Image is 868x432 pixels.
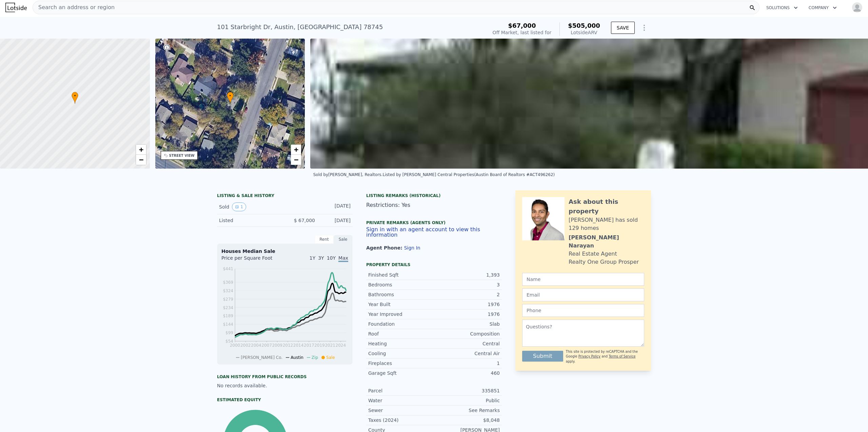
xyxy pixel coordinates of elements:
[434,301,500,308] div: 1976
[803,2,842,14] button: Company
[368,291,434,298] div: Bathrooms
[225,330,233,335] tspan: $99
[522,351,563,362] button: Submit
[5,3,27,12] img: Lotside
[294,218,315,223] span: $ 67,000
[368,321,434,327] div: Foundation
[272,343,282,348] tspan: 2009
[240,343,251,348] tspan: 2002
[291,355,303,360] span: Austin
[368,360,434,367] div: Fireplaces
[227,92,234,104] div: •
[169,153,195,158] div: STREET VIEW
[294,155,298,164] span: −
[578,354,600,358] a: Privacy Policy
[368,407,434,414] div: Sewer
[366,245,404,251] span: Agent Phone:
[334,235,353,244] div: Sale
[434,321,500,327] div: Slab
[366,262,502,267] div: Property details
[217,382,353,389] div: No records available.
[293,343,304,348] tspan: 2014
[313,172,383,177] div: Sold by [PERSON_NAME], Realtors .
[336,343,346,348] tspan: 2024
[217,374,353,380] div: Loan history from public records
[315,235,334,244] div: Rent
[434,272,500,278] div: 1,393
[368,370,434,376] div: Garage Sqft
[223,305,233,310] tspan: $234
[611,22,635,34] button: SAVE
[569,216,644,232] div: [PERSON_NAME] has sold 129 homes
[223,288,233,293] tspan: $324
[368,301,434,308] div: Year Built
[33,3,115,12] span: Search an address or region
[368,417,434,424] div: Taxes (2024)
[368,340,434,347] div: Heating
[221,255,285,265] div: Price per Square Foot
[72,93,78,99] span: •
[320,217,351,224] div: [DATE]
[366,220,502,227] div: Private Remarks (Agents Only)
[366,201,502,209] div: Restrictions: Yes
[434,417,500,424] div: $8,048
[569,197,644,216] div: Ask about this property
[569,250,617,258] div: Real Estate Agent
[566,349,644,364] div: This site is protected by reCAPTCHA and the Google and apply.
[223,280,233,285] tspan: $369
[568,29,600,36] div: Lotside ARV
[217,22,383,32] div: 101 Starbright Dr , Austin , [GEOGRAPHIC_DATA] 78745
[225,339,233,344] tspan: $54
[366,193,502,198] div: Listing Remarks (Historical)
[227,93,234,99] span: •
[493,29,552,36] div: Off Market, last listed for
[326,355,335,360] span: Sale
[312,355,318,360] span: Zip
[368,272,434,278] div: Finished Sqft
[230,343,240,348] tspan: 2000
[434,370,500,376] div: 460
[223,297,233,302] tspan: $279
[223,322,233,327] tspan: $144
[325,343,335,348] tspan: 2021
[291,155,301,165] a: Zoom out
[338,255,348,262] span: Max
[241,355,282,360] span: [PERSON_NAME] Co.
[251,343,261,348] tspan: 2004
[761,2,803,14] button: Solutions
[261,343,272,348] tspan: 2007
[221,248,348,255] div: Houses Median Sale
[434,330,500,337] div: Composition
[382,172,555,177] div: Listed by [PERSON_NAME] Central Properties (Austin Board of Realtors #ACT496262)
[217,397,353,403] div: Estimated Equity
[368,281,434,288] div: Bedrooms
[304,343,314,348] tspan: 2017
[569,234,644,250] div: [PERSON_NAME] Narayan
[434,291,500,298] div: 2
[219,202,279,211] div: Sold
[139,155,143,164] span: −
[434,387,500,394] div: 335851
[522,304,644,317] input: Phone
[434,340,500,347] div: Central
[368,397,434,404] div: Water
[139,145,143,154] span: +
[291,145,301,155] a: Zoom in
[314,343,325,348] tspan: 2019
[568,22,600,29] span: $505,000
[434,360,500,367] div: 1
[368,387,434,394] div: Parcel
[136,145,146,155] a: Zoom in
[434,407,500,414] div: See Remarks
[223,266,233,271] tspan: $441
[219,217,279,224] div: Listed
[404,245,420,251] button: Sign In
[508,22,536,29] span: $67,000
[368,350,434,357] div: Cooling
[368,311,434,318] div: Year Improved
[522,273,644,286] input: Name
[609,354,635,358] a: Terms of Service
[72,92,78,104] div: •
[232,202,246,211] button: View historical data
[217,193,353,200] div: LISTING & SALE HISTORY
